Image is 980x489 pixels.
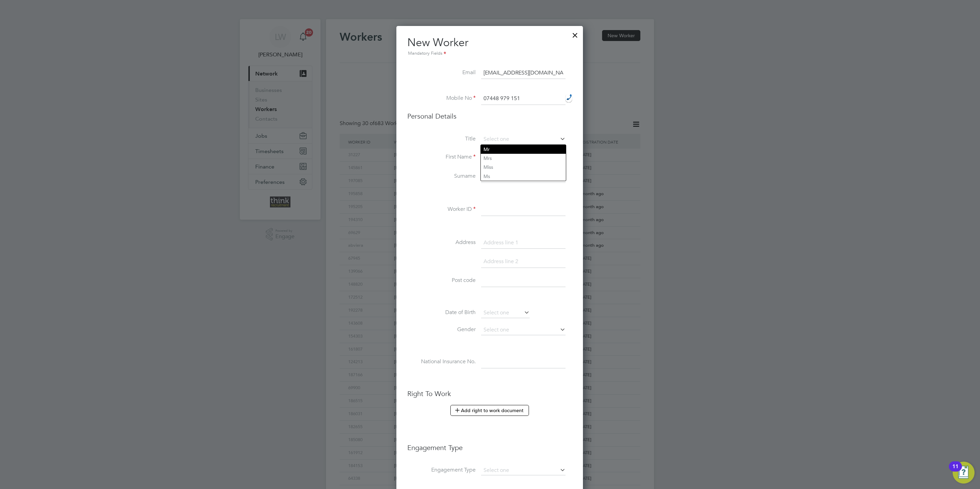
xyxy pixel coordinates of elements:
[407,206,476,213] label: Worker ID
[407,153,476,161] label: First Name
[481,172,566,181] li: Ms
[407,95,476,102] label: Mobile No
[407,69,476,76] label: Email
[481,154,566,163] li: Mrs
[481,134,566,145] input: Select one
[567,94,572,100] img: hfpfyWBK5wQHBAGPgDf9c6qAYOxxMAAAAASUVORK5CYII=
[407,50,572,57] div: Mandatory Fields
[952,466,958,475] div: 11
[481,308,530,318] input: Select one
[481,325,566,335] input: Select one
[407,239,476,246] label: Address
[566,94,572,102] div: Call: 07448 979 151
[953,462,975,484] button: Open Resource Center, 11 new notifications
[481,163,566,172] li: Miss
[407,309,476,316] label: Date of Birth
[450,405,529,416] button: Add right to work document
[407,112,572,121] h3: Personal Details
[407,36,572,57] h2: New Worker
[481,237,566,249] input: Address line 1
[481,466,566,475] input: Select one
[481,145,566,154] li: Mr
[407,436,572,452] h3: Engagement Type
[407,277,476,284] label: Post code
[407,135,476,142] label: Title
[407,358,476,365] label: National Insurance No.
[481,256,566,268] input: Address line 2
[407,326,476,333] label: Gender
[407,173,476,180] label: Surname
[407,389,572,398] h3: Right To Work
[407,466,476,474] label: Engagement Type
